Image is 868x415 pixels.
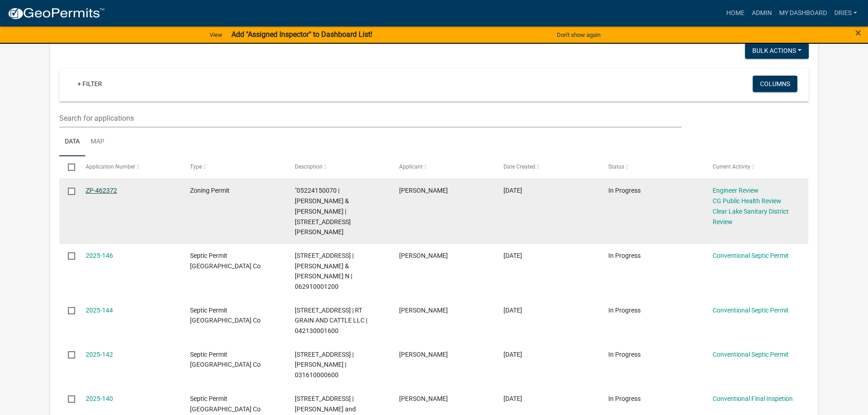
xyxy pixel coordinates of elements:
[745,42,809,59] button: Bulk Actions
[713,307,789,314] a: Conventional Septic Permit
[206,27,226,42] a: View
[503,395,522,402] span: 05/28/2025
[59,128,85,157] a: Data
[231,30,372,39] strong: Add "Assigned Inspector" to Dashboard List!
[86,395,113,402] a: 2025-140
[399,307,448,314] span: JD Sliger
[608,351,641,358] span: In Progress
[704,156,808,178] datatable-header-cell: Current Activity
[855,26,861,39] span: ×
[503,351,522,358] span: 05/29/2025
[753,76,797,92] button: Columns
[190,187,230,194] span: Zoning Permit
[503,307,522,314] span: 06/05/2025
[503,164,535,170] span: Date Created
[748,5,776,22] a: Admin
[503,187,522,194] span: 08/11/2025
[59,156,77,178] datatable-header-cell: Select
[399,187,448,194] span: Brenda Havel
[713,351,789,358] a: Conventional Septic Permit
[190,351,261,369] span: Septic Permit Cerro Gordo Co
[286,156,390,178] datatable-header-cell: Description
[77,156,181,178] datatable-header-cell: Application Number
[190,307,261,324] span: Septic Permit Cerro Gordo Co
[86,164,135,170] span: Application Number
[713,197,781,205] a: CG Public Health Review
[553,27,604,42] button: Don't show again
[86,187,117,194] a: ZP-462372
[85,128,110,157] a: Map
[600,156,704,178] datatable-header-cell: Status
[399,252,448,259] span: JD Sliger
[776,5,831,22] a: My Dashboard
[86,351,113,358] a: 2025-142
[713,164,750,170] span: Current Activity
[713,252,789,259] a: Conventional Septic Permit
[713,395,793,402] a: Conventional Final Inspetion
[713,187,759,194] a: Engineer Review
[181,156,286,178] datatable-header-cell: Type
[86,252,113,259] a: 2025-146
[295,351,354,379] span: 22606 ORCHID AVE | BOEHMER RANDY R | 031610000600
[495,156,599,178] datatable-header-cell: Date Created
[608,252,641,259] span: In Progress
[608,164,624,170] span: Status
[70,76,109,92] a: + Filter
[399,351,448,358] span: JD Sliger
[503,252,522,259] span: 07/16/2025
[190,395,261,413] span: Septic Permit Cerro Gordo Co
[390,156,495,178] datatable-header-cell: Applicant
[608,307,641,314] span: In Progress
[608,395,641,402] span: In Progress
[608,187,641,194] span: In Progress
[295,164,323,170] span: Description
[190,252,261,270] span: Septic Permit Cerro Gordo Co
[399,395,448,402] span: JD Sliger
[295,252,354,290] span: 14742 HICKORY AVE | TEGTMEIER BENJAMIN R & ELISA N | 062910001200
[59,109,681,128] input: Search for applications
[86,307,113,314] a: 2025-144
[713,208,789,225] a: Clear Lake Sanitary District Review
[295,307,367,335] span: 21313 305TH ST | RT GRAIN AND CATTLE LLC | 042130001600
[190,164,202,170] span: Type
[723,5,748,22] a: Home
[399,164,423,170] span: Applicant
[855,27,861,38] button: Close
[295,187,351,236] span: "05224150070 | HAVEL TODD L & HAVEL BRENDA J | 4593 WESLEY DR
[831,5,861,22] a: dries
